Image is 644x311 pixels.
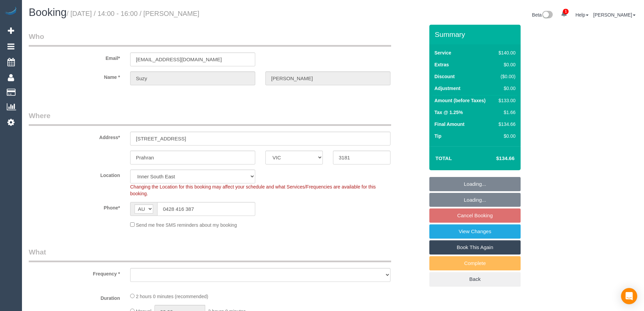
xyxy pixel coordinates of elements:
[24,52,125,62] label: Email*
[434,97,485,104] label: Amount (before Taxes)
[563,9,569,14] span: 1
[542,11,553,20] img: New interface
[24,202,125,211] label: Phone*
[434,49,451,56] label: Service
[496,97,516,104] div: $133.00
[29,6,67,18] span: Booking
[496,61,516,68] div: $0.00
[130,52,255,66] input: Email*
[24,132,125,141] label: Address*
[435,155,452,161] strong: Total
[24,170,125,179] label: Location
[496,85,516,92] div: $0.00
[24,268,125,277] label: Frequency *
[557,7,571,22] a: 1
[136,294,208,299] span: 2 hours 0 minutes (recommended)
[29,247,391,262] legend: What
[157,202,255,216] input: Phone*
[434,133,442,139] label: Tip
[496,121,516,128] div: $134.66
[429,272,521,286] a: Back
[429,224,521,239] a: View Changes
[67,10,199,17] small: / [DATE] / 14:00 - 16:00 / [PERSON_NAME]
[4,7,18,16] img: Automaid Logo
[496,133,516,139] div: $0.00
[136,222,237,228] span: Send me free SMS reminders about my booking
[29,111,391,126] legend: Where
[130,71,255,85] input: First Name*
[435,30,517,38] h3: Summary
[496,109,516,116] div: $1.66
[434,73,455,80] label: Discount
[333,151,390,164] input: Post Code*
[429,240,521,254] a: Book This Again
[265,71,390,85] input: Last Name*
[434,109,463,116] label: Tax @ 1.25%
[434,121,464,128] label: Final Amount
[496,49,516,56] div: $140.00
[621,288,637,304] div: Open Intercom Messenger
[24,71,125,81] label: Name *
[476,156,515,161] h4: $134.66
[24,292,125,302] label: Duration
[496,73,516,80] div: ($0.00)
[532,12,553,18] a: Beta
[434,85,460,92] label: Adjustment
[593,12,636,18] a: [PERSON_NAME]
[434,61,449,68] label: Extras
[575,12,589,18] a: Help
[130,151,255,164] input: Suburb*
[130,184,376,196] span: Changing the Location for this booking may affect your schedule and what Services/Frequencies are...
[29,31,391,47] legend: Who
